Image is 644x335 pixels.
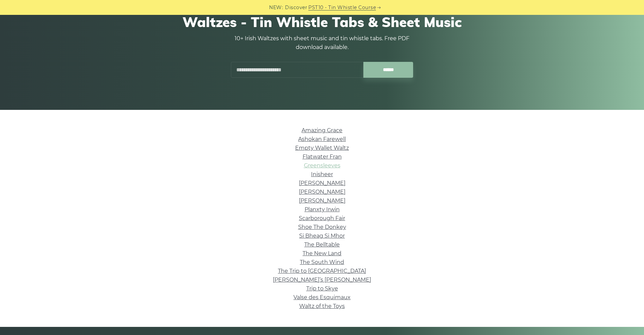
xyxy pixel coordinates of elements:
[308,4,376,11] a: PST10 - Tin Whistle Course
[299,180,345,186] a: [PERSON_NAME]
[306,285,338,292] a: Trip to Skye
[299,233,345,239] a: Si­ Bheag Si­ Mhor
[303,250,341,257] a: The New Land
[305,206,340,213] a: Planxty Irwin
[132,14,513,30] h1: Waltzes - Tin Whistle Tabs & Sheet Music
[273,277,371,283] a: [PERSON_NAME]’s [PERSON_NAME]
[231,34,413,52] p: 10+ Irish Waltzes with sheet music and tin whistle tabs. Free PDF download available.
[299,215,345,221] a: Scarborough Fair
[295,145,349,151] a: Empty Wallet Waltz
[302,127,342,134] a: Amazing Grace
[298,224,346,230] a: Shoe The Donkey
[311,171,333,177] a: Inisheer
[303,153,342,160] a: Flatwater Fran
[304,241,340,248] a: The Belltable
[278,268,366,274] a: The Trip to [GEOGRAPHIC_DATA]
[269,4,283,11] span: NEW:
[298,136,346,142] a: Ashokan Farewell
[299,303,345,309] a: Waltz of the Toys
[285,4,307,11] span: Discover
[293,294,351,301] a: Valse des Esquimaux
[299,189,345,195] a: [PERSON_NAME]
[300,259,344,265] a: The South Wind
[304,162,340,169] a: Greensleeves
[299,197,345,204] a: [PERSON_NAME]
